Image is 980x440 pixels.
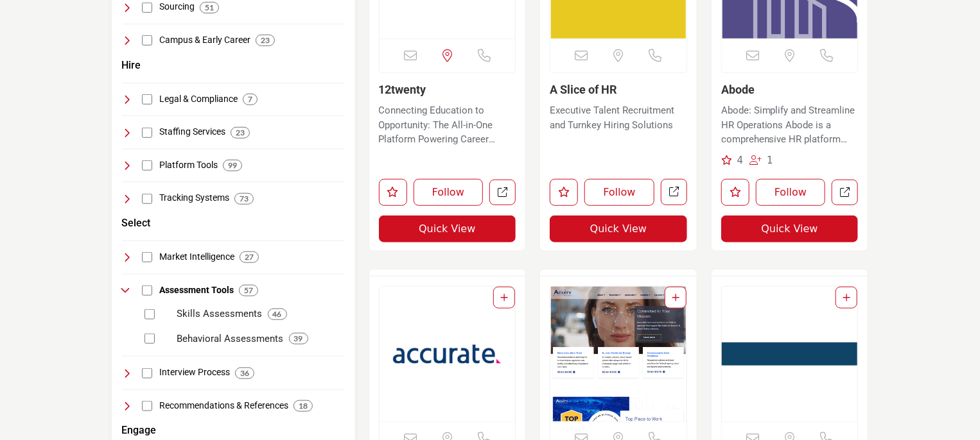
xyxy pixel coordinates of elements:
a: Open Listing in new tab [380,287,516,421]
p: Behavioral Assessments: Tools that evaluate candidates' behaviors and personality traits. [177,332,284,346]
a: Open Listing in new tab [550,287,687,421]
button: Quick View [721,216,859,242]
input: Select Behavioral Assessments checkbox [144,334,155,344]
h3: 12twenty [379,83,516,97]
p: Skills Assessments: Platforms that test and assess candidates' professional and technical skills. [177,307,263,321]
h4: Legal & Compliance: Resources and services ensuring recruitment practices comply with legal and r... [159,93,238,106]
input: Select Tracking Systems checkbox [142,194,152,204]
div: 46 Results For Skills Assessments [268,309,287,320]
h4: Interview Process: Tools and processes focused on optimizing and streamlining the interview and c... [159,366,230,379]
a: Abode [721,83,755,96]
button: Like listing [721,179,749,206]
b: 23 [236,128,245,137]
h4: Campus & Early Career: Programs and platforms focusing on recruitment and career development for ... [159,34,250,47]
b: 73 [240,194,249,203]
button: Engage [122,423,157,438]
input: Select Assessment Tools checkbox [142,285,152,296]
a: Abode: Simplify and Streamline HR Operations Abode is a comprehensive HR platform that simplifies... [721,100,859,147]
button: Follow [414,179,484,206]
b: 99 [228,161,237,170]
h4: Platform Tools: Software and tools designed to enhance operational efficiency and collaboration i... [159,159,218,172]
input: Select Legal & Compliance checkbox [142,94,152,105]
h4: Staffing Services: Services and agencies focused on providing temporary, permanent, and specializ... [159,126,225,139]
button: Follow [584,179,654,206]
h4: Recommendations & References: Tools for gathering and managing professional recommendations and r... [159,400,288,412]
a: Add To List [500,292,508,303]
a: Open a-slice-of-hr in new tab [661,179,687,205]
div: 39 Results For Behavioral Assessments [289,333,308,344]
input: Select Staffing Services checkbox [142,128,152,138]
span: 4 [737,155,744,166]
div: 57 Results For Assessment Tools [239,285,258,296]
button: Hire [122,58,141,73]
b: 7 [248,95,252,104]
div: 27 Results For Market Intelligence [240,251,259,263]
img: Accurate [380,287,516,421]
a: Add To List [672,292,679,303]
img: Adobe [722,287,858,421]
b: 46 [273,310,282,319]
button: Quick View [379,216,516,242]
b: 27 [245,253,254,262]
button: Follow [756,179,826,206]
a: Connecting Education to Opportunity: The All-in-One Platform Powering Career Success 12twenty is ... [379,100,516,147]
h4: Assessment Tools: Tools and platforms for evaluating candidate skills, competencies, and fit for ... [159,284,234,297]
a: A Slice of HR [550,83,617,96]
button: Quick View [550,216,687,242]
a: 12twenty [379,83,426,96]
input: Select Platform Tools checkbox [142,160,152,171]
b: 23 [261,36,270,45]
div: 51 Results For Sourcing [200,2,219,13]
input: Select Sourcing checkbox [142,3,152,13]
span: 1 [767,155,773,166]
p: Connecting Education to Opportunity: The All-in-One Platform Powering Career Success 12twenty is ... [379,103,516,147]
div: 23 Results For Staffing Services [231,127,250,139]
div: 73 Results For Tracking Systems [234,193,254,205]
input: Select Recommendations & References checkbox [142,401,152,411]
b: 51 [205,3,214,12]
button: Select [122,216,151,231]
p: Abode: Simplify and Streamline HR Operations Abode is a comprehensive HR platform that simplifies... [721,103,859,147]
input: Select Interview Process checkbox [142,368,152,378]
div: 18 Results For Recommendations & References [293,400,313,412]
b: 36 [240,369,249,378]
h3: Abode [721,83,859,97]
p: Executive Talent Recruitment and Turnkey Hiring Solutions [550,103,687,146]
button: Like listing [379,179,407,206]
h4: Tracking Systems: Systems for tracking and managing candidate applications, interviews, and onboa... [159,192,229,205]
b: 57 [244,286,253,295]
h3: A Slice of HR [550,83,687,97]
input: Select Skills Assessments checkbox [144,309,155,319]
div: 7 Results For Legal & Compliance [243,94,258,105]
a: Open Listing in new tab [722,287,858,421]
button: Like listing [550,179,578,206]
i: Recommendations [721,155,732,165]
input: Select Campus & Early Career checkbox [142,35,152,46]
div: 99 Results For Platform Tools [223,160,242,171]
div: 36 Results For Interview Process [235,368,254,379]
div: Followers [749,153,773,168]
h4: Sourcing: Strategies and tools for identifying and engaging potential candidates for specific job... [159,1,195,13]
input: Select Market Intelligence checkbox [142,252,152,262]
a: Executive Talent Recruitment and Turnkey Hiring Solutions [550,100,687,146]
div: 23 Results For Campus & Early Career [256,35,275,46]
a: Add To List [843,292,850,303]
h4: Market Intelligence: Tools and services providing insights into labor market trends, talent pools... [159,251,234,264]
b: 18 [299,402,308,410]
a: Open abode in new tab [832,180,858,206]
img: Acuity [550,287,687,421]
b: 39 [294,334,303,343]
a: Open 12twenty in new tab [489,180,516,206]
